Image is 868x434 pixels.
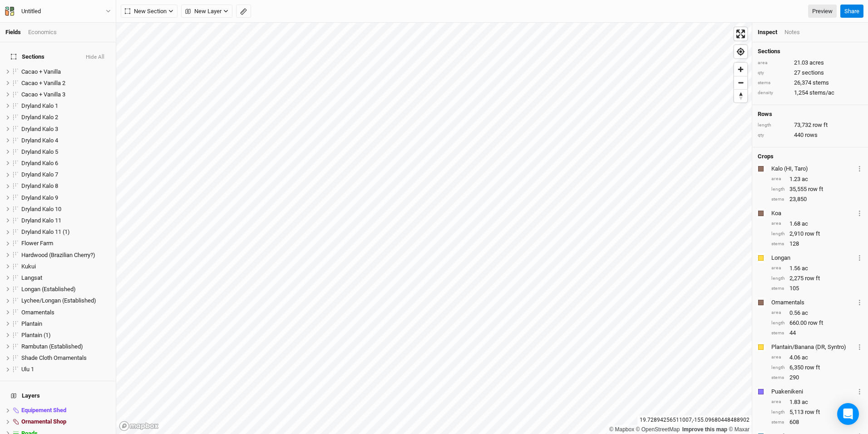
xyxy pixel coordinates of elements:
span: row ft [808,319,823,327]
div: Plantain/Banana (DR, Syntro) [771,343,855,351]
div: length [771,186,785,193]
a: Improve this map [682,426,727,433]
div: 1.83 [771,398,863,406]
div: 1.56 [771,264,863,273]
h4: Crops [758,153,774,160]
span: stems [813,79,829,87]
span: row ft [813,121,828,129]
div: Cacao + Vanilla 3 [21,91,110,98]
span: row ft [805,408,820,416]
div: Shade Cloth Ornamentals [21,354,110,362]
span: Ornamentals [21,309,54,316]
h4: Layers [5,387,110,405]
div: 35,555 [771,185,863,193]
span: ac [802,220,808,228]
span: Shade Cloth Ornamentals [21,354,87,361]
div: Koa [771,209,855,217]
div: 27 [758,69,863,77]
div: 0.56 [771,309,863,317]
span: Langsat [21,274,42,281]
div: Kalo (HI, Taro) [771,165,855,173]
div: 440 [758,131,863,139]
span: Dryland Kalo 11 (1) [21,228,70,235]
span: Dryland Kalo 7 [21,171,58,178]
span: stems/ac [809,89,834,97]
span: acres [809,59,824,67]
div: area [771,354,785,361]
div: stems [771,374,785,381]
button: New Layer [181,5,232,18]
div: 660.00 [771,319,863,327]
div: 2,910 [771,230,863,238]
button: Crop Usage [857,342,863,352]
span: Ulu 1 [21,366,34,373]
span: Dryland Kalo 9 [21,194,58,201]
h4: Rows [758,111,863,118]
div: stems [771,285,785,292]
span: Zoom out [734,76,747,89]
div: Flower Farm [21,240,110,247]
span: Plantain [21,320,42,327]
div: Hardwood (Brazilian Cherry?) [21,252,110,259]
div: Dryland Kalo 1 [21,102,110,110]
div: length [771,364,785,371]
div: 73,732 [758,121,863,129]
span: Kukui [21,263,36,270]
div: Dryland Kalo 7 [21,171,110,178]
div: Open Intercom Messenger [837,403,859,425]
a: Preview [808,5,837,18]
span: Rambutan (Established) [21,343,83,350]
span: ac [802,309,808,317]
div: 1,254 [758,89,863,97]
div: area [771,176,785,182]
div: Longan (Established) [21,286,110,293]
div: Untitled [21,7,41,16]
div: 21.03 [758,59,863,67]
a: Fields [5,29,21,35]
span: Dryland Kalo 4 [21,137,58,144]
div: area [771,399,785,405]
button: Crop Usage [857,252,863,263]
span: Dryland Kalo 1 [21,102,58,109]
button: Zoom in [734,63,747,76]
button: Shortcut: M [236,5,251,18]
button: New Section [121,5,178,18]
div: 23,850 [771,195,863,203]
div: area [758,60,789,66]
div: stems [771,241,785,247]
div: Notes [784,28,800,36]
div: 4.06 [771,353,863,362]
a: Mapbox logo [119,421,159,431]
div: 1.68 [771,220,863,228]
div: 2,275 [771,274,863,283]
span: Sections [11,53,44,61]
div: 1.23 [771,175,863,183]
span: Dryland Kalo 10 [21,206,61,212]
span: ac [802,264,808,273]
div: Langsat [21,274,110,282]
span: Dryland Kalo 11 [21,217,61,224]
div: stems [771,419,785,426]
div: stems [758,80,789,86]
div: 44 [771,329,863,337]
span: Cacao + Vanilla 2 [21,80,65,86]
span: Dryland Kalo 5 [21,148,58,155]
span: row ft [805,363,820,372]
div: qty [758,70,789,76]
button: Crop Usage [857,163,863,174]
span: Dryland Kalo 3 [21,126,58,132]
div: Dryland Kalo 8 [21,182,110,190]
div: Longan [771,254,855,262]
div: area [771,265,785,272]
span: New Layer [185,7,222,16]
div: Ornamentals [21,309,110,316]
button: Find my location [734,45,747,58]
span: Cacao + Vanilla 3 [21,91,65,98]
span: ac [802,175,808,183]
div: Kukui [21,263,110,270]
span: ac [802,353,808,362]
span: New Section [125,7,167,16]
span: Dryland Kalo 6 [21,160,58,167]
span: rows [805,131,818,139]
